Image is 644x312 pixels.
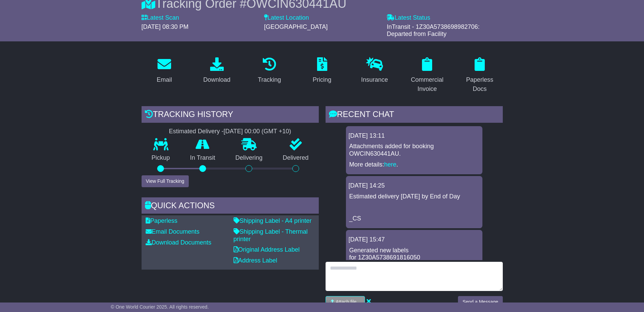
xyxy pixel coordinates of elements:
[199,55,235,87] a: Download
[234,246,300,253] a: Original Address Label
[146,228,200,235] a: Email Documents
[253,55,285,87] a: Tracking
[146,217,178,224] a: Paperless
[142,128,319,135] div: Estimated Delivery -
[404,55,450,96] a: Commercial Invoice
[308,55,336,87] a: Pricing
[387,14,430,22] label: Latest Status
[349,143,479,157] p: Attachments added for booking OWCIN630441AU.
[142,154,180,162] p: Pickup
[461,75,498,94] div: Paperless Docs
[146,239,211,246] a: Download Documents
[234,257,277,264] a: Address Label
[264,23,328,30] span: [GEOGRAPHIC_DATA]
[264,14,309,22] label: Latest Location
[234,217,312,224] a: Shipping Label - A4 printer
[225,154,273,162] p: Delivering
[142,106,319,124] div: Tracking history
[142,23,189,30] span: [DATE] 08:30 PM
[349,193,479,222] p: Estimated delivery [DATE] by End of Day _CS
[457,55,503,96] a: Paperless Docs
[349,247,479,276] p: Generated new labels for 1Z30A5738691816050 -[PERSON_NAME]
[152,55,176,87] a: Email
[157,75,172,84] div: Email
[234,228,308,242] a: Shipping Label - Thermal printer
[111,304,209,310] span: © One World Courier 2025. All rights reserved.
[273,154,319,162] p: Delivered
[142,197,319,216] div: Quick Actions
[349,132,480,140] div: [DATE] 13:11
[387,23,480,38] span: InTransit - 1Z30A5738698982706: Departed from Facility
[361,75,388,84] div: Insurance
[203,75,231,84] div: Download
[349,161,479,169] p: More details: .
[142,14,179,22] label: Latest Scan
[258,75,281,84] div: Tracking
[180,154,225,162] p: In Transit
[458,296,502,308] button: Send a Message
[142,175,189,187] button: View Full Tracking
[349,236,480,243] div: [DATE] 15:47
[326,106,503,124] div: RECENT CHAT
[224,128,291,135] div: [DATE] 00:00 (GMT +10)
[409,75,446,94] div: Commercial Invoice
[357,55,392,87] a: Insurance
[384,161,397,168] a: here
[313,75,331,84] div: Pricing
[349,182,480,190] div: [DATE] 14:25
